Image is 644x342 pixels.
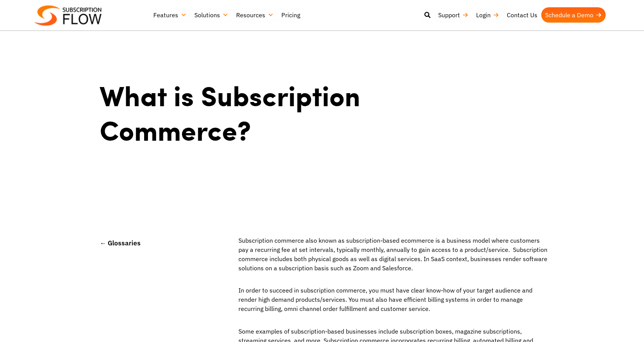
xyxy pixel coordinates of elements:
[100,238,141,247] a: ← Glossaries
[472,7,503,23] a: Login
[278,7,304,23] a: Pricing
[503,7,541,23] a: Contact Us
[434,7,472,23] a: Support
[232,7,278,23] a: Resources
[191,7,232,23] a: Solutions
[541,7,606,23] a: Schedule a Demo
[149,7,191,23] a: Features
[34,5,102,26] img: Subscriptionflow
[100,78,379,147] h1: What is Subscription Commerce?
[235,286,548,321] p: In order to succeed in subscription commerce, you must have clear know-how of your target audienc...
[235,236,548,280] p: Subscription commerce also known as subscription-based ecommerce is a business model where custom...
